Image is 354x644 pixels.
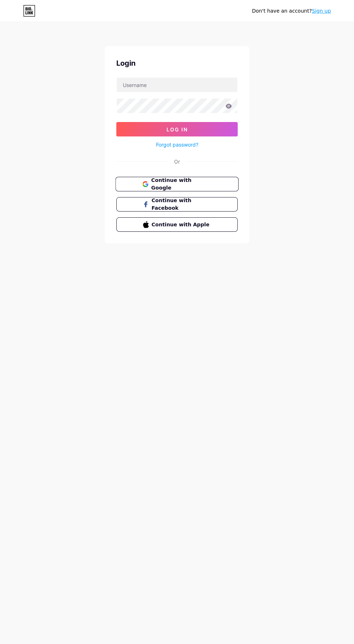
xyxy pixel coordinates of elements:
[117,78,237,92] input: Username
[156,141,198,148] a: Forgot password?
[167,126,188,132] span: Log In
[252,7,331,15] div: Don't have an account?
[116,217,238,232] button: Continue with Apple
[151,177,211,192] span: Continue with Google
[312,8,331,14] a: Sign up
[115,177,238,192] button: Continue with Google
[152,197,211,212] span: Continue with Facebook
[152,221,211,229] span: Continue with Apple
[116,197,238,212] button: Continue with Facebook
[116,122,238,136] button: Log In
[116,177,238,191] a: Continue with Google
[116,58,238,69] div: Login
[174,158,180,165] div: Or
